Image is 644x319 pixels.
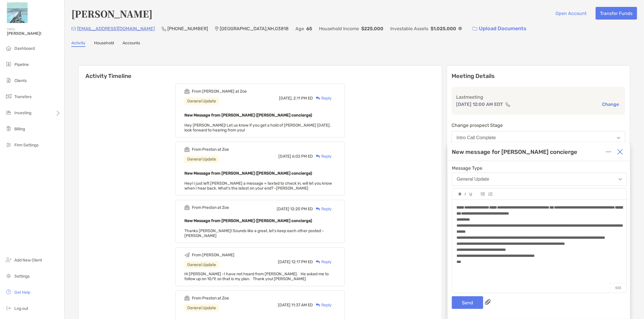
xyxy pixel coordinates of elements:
[5,125,12,132] img: billing icon
[316,154,320,158] img: Reply icon
[167,25,208,32] p: [PHONE_NUMBER]
[5,61,12,68] img: pipeline icon
[184,147,190,152] img: Event icon
[291,303,313,307] span: 11:37 AM ED
[184,205,190,210] img: Event icon
[5,141,12,148] img: firm-settings icon
[123,41,140,47] a: Accounts
[452,122,625,129] p: Change prospect Stage
[5,77,12,84] img: clients icon
[5,272,12,279] img: settings icon
[617,149,623,155] img: Close
[293,96,313,101] span: 2:11 PM ED
[600,101,621,107] button: Change
[316,207,320,211] img: Reply icon
[192,147,229,152] div: From Preston at Zoe
[184,252,190,258] img: Event icon
[184,295,190,301] img: Event icon
[79,66,442,79] h6: Activity Timeline
[456,101,503,108] p: [DATE] 12:00 AM EDT
[390,25,428,32] p: Investable Assets
[291,259,313,264] span: 12:17 PM ED
[184,113,312,118] b: New Message from [PERSON_NAME] ([PERSON_NAME] concierge)
[5,289,12,295] img: get-help icon
[5,305,12,312] img: logout icon
[14,110,31,115] span: Investing
[220,25,288,32] p: [GEOGRAPHIC_DATA] , NH , 03818
[473,27,477,31] img: button icon
[485,299,491,305] img: paperclip attachments
[14,306,28,311] span: Log out
[465,193,466,196] img: Editor control icon
[184,304,219,312] div: General Update
[596,7,637,20] button: Transfer Funds
[457,177,489,182] div: General Update
[278,303,291,307] span: [DATE]
[184,98,219,105] div: General Update
[94,41,114,47] a: Household
[469,22,530,35] a: Upload Documents
[277,207,289,211] span: [DATE]
[192,253,234,257] div: From [PERSON_NAME]
[279,96,293,101] span: [DATE],
[71,7,152,20] h4: [PERSON_NAME]
[361,25,383,32] p: $225,000
[313,259,332,265] div: Reply
[5,109,12,116] img: investing icon
[278,154,291,159] span: [DATE]
[77,25,155,32] p: [EMAIL_ADDRESS][DOMAIN_NAME]
[162,26,166,31] img: Phone Icon
[452,173,627,186] button: General Update
[7,31,61,36] span: [PERSON_NAME]!
[7,2,28,23] img: Zoe Logo
[505,102,511,107] img: communication type
[459,193,461,196] img: Editor control icon
[5,93,12,100] img: transfers icon
[184,123,330,133] span: Hey [PERSON_NAME]! Let us know if you get a hold of [PERSON_NAME] [DATE], look forward to hearing...
[14,143,39,148] span: Firm Settings
[292,154,313,159] span: 6:02 PM ED
[295,25,304,32] p: Age
[313,95,332,101] div: Reply
[456,135,496,140] div: Intro Call Complete
[452,131,625,144] button: Intro Call Complete
[313,206,332,212] div: Reply
[452,72,625,80] p: Meeting Details
[619,178,622,180] img: Open dropdown arrow
[184,171,312,176] b: New Message from [PERSON_NAME] ([PERSON_NAME] concierge)
[14,258,42,263] span: Add New Client
[316,96,320,100] img: Reply icon
[316,303,320,307] img: Reply icon
[14,78,27,83] span: Clients
[192,296,229,301] div: From Preston at Zoe
[14,274,30,279] span: Settings
[313,302,332,308] div: Reply
[192,89,247,94] div: From [PERSON_NAME] at Zoe
[184,218,312,223] b: New Message from [PERSON_NAME] ([PERSON_NAME] concierge)
[184,272,329,281] span: Hi [PERSON_NAME] -I have not heard from [PERSON_NAME]. He asked me to follow up on 10/9, so that ...
[319,25,359,32] p: Household Income
[5,45,12,51] img: dashboard icon
[456,93,621,101] p: Last meeting
[5,256,12,263] img: add_new_client icon
[452,148,577,155] div: New message for [PERSON_NAME] concierge
[192,205,229,210] div: From Preston at Zoe
[215,26,219,31] img: Location Icon
[290,207,313,211] span: 12:20 PM ED
[452,296,483,309] button: Send
[184,181,332,191] span: Hey! I just left [PERSON_NAME] a message + texted to check in, will let you know when I hear back...
[14,62,29,67] span: Pipeline
[452,165,627,171] span: Message Type
[278,259,291,264] span: [DATE]
[71,41,85,47] a: Activity
[184,228,324,238] span: Thanks [PERSON_NAME]! Sounds like a great, let's keep each other posted -[PERSON_NAME]
[481,192,485,196] img: Editor control icon
[551,7,591,20] button: Open Account
[14,46,35,51] span: Dashboard
[610,283,627,293] p: 555
[313,153,332,159] div: Reply
[316,260,320,264] img: Reply icon
[431,25,456,32] p: $1,025,000
[184,89,190,94] img: Event icon
[14,290,30,295] span: Get Help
